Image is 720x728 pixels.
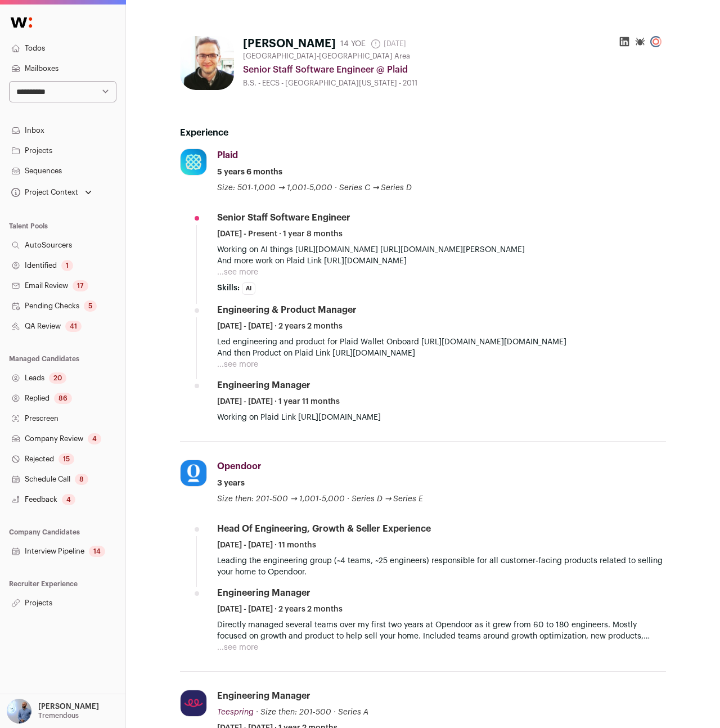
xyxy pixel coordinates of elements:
img: 5a2b470fea058c4aa7ba56bb8cee4156e8a47d77cc250a4f2b1589409618bdbf [180,36,234,90]
div: 14 YOE [340,38,366,50]
div: Head of Engineering, Growth & Seller Experience [217,523,431,535]
span: · [334,707,336,718]
div: 14 [89,546,105,557]
span: 3 years [217,478,245,489]
div: Engineering Manager [217,587,310,599]
p: Tremendous [38,711,79,720]
button: ...see more [217,267,258,278]
span: Series A [338,708,368,716]
div: 8 [75,474,88,485]
span: [DATE] - [DATE] · 11 months [217,540,316,551]
button: Open dropdown [9,185,94,200]
p: And then Product on Plaid Link [URL][DOMAIN_NAME] [217,348,666,359]
p: Led engineering and product for Plaid Wallet Onboard [URL][DOMAIN_NAME][DOMAIN_NAME] [217,336,666,348]
li: AI [242,282,255,295]
div: 41 [65,321,82,332]
p: [PERSON_NAME] [38,702,99,711]
div: Engineering Manager [217,379,310,392]
span: Teespring [217,708,254,716]
p: Leading the engineering group (~4 teams, ~25 engineers) responsible for all customer-facing produ... [217,555,666,578]
div: Engineering & Product Manager [217,304,357,316]
h2: Experience [180,126,666,140]
div: 5 [84,300,97,312]
p: Working on AI things [URL][DOMAIN_NAME] [URL][DOMAIN_NAME][PERSON_NAME] [217,244,666,255]
button: ...see more [217,359,258,370]
div: 4 [62,494,75,505]
div: B.S. - EECS - [GEOGRAPHIC_DATA][US_STATE] - 2011 [243,79,666,88]
p: And more work on Plaid Link [URL][DOMAIN_NAME] [217,255,666,267]
span: Size: 501-1,000 → 1,001-5,000 [217,184,332,192]
img: 97332-medium_jpg [7,699,31,723]
div: 86 [54,393,72,404]
div: 1 [61,260,73,271]
p: Working on Plaid Link [URL][DOMAIN_NAME] [217,412,666,423]
span: 5 years 6 months [217,167,282,178]
button: Open dropdown [4,699,101,723]
div: 4 [88,433,101,444]
span: Size then: 201-500 → 1,001-5,000 [217,495,345,503]
span: [DATE] - Present · 1 year 8 months [217,228,343,240]
button: ...see more [217,642,258,653]
p: Directly managed several teams over my first two years at Opendoor as it grew from 60 to 180 engi... [217,619,666,642]
span: · [335,182,337,194]
span: Series C → Series D [339,184,412,192]
img: Wellfound [4,11,38,34]
div: Engineering Manager [217,690,310,702]
span: Skills: [217,282,240,294]
img: ecbdc480246d6e57a11bf1e1267b59d7344fefaed5252a03241704a7aa457724.jpg [181,149,206,175]
div: 17 [73,280,88,291]
span: [DATE] [370,38,406,50]
span: [DATE] - [DATE] · 1 year 11 months [217,396,340,407]
span: [GEOGRAPHIC_DATA]-[GEOGRAPHIC_DATA] Area [243,52,410,61]
div: 15 [58,453,74,465]
span: [DATE] - [DATE] · 2 years 2 months [217,604,343,615]
h1: [PERSON_NAME] [243,36,336,52]
span: Opendoor [217,462,262,471]
img: cdc23c5f484fdedc2d0d7f4c8206c98591a31cd57e32222f8d29cb693b67b985.jpg [181,690,206,716]
div: Project Context [9,188,78,197]
span: Plaid [217,151,238,160]
span: [DATE] - [DATE] · 2 years 2 months [217,321,343,332]
div: 20 [49,372,66,384]
span: · Size then: 201-500 [256,708,331,716]
div: Senior Staff Software Engineer [217,212,350,224]
span: Series D → Series E [352,495,424,503]
div: Senior Staff Software Engineer @ Plaid [243,63,666,77]
span: · [347,493,349,505]
img: 4829328493569fea8836fd72c377837ff91582af6e8e62408d6d46e5ca090eeb.jpg [181,460,206,486]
